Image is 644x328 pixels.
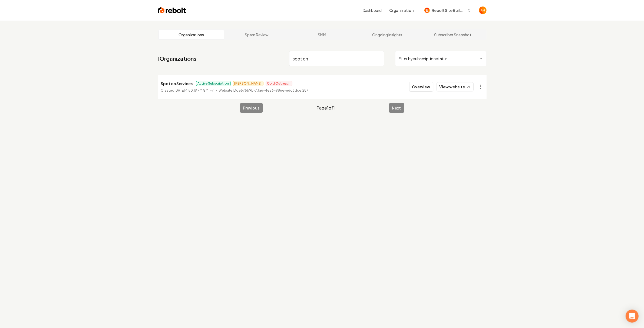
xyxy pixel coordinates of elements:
button: Organization [386,5,417,15]
img: Anthony Hurgoi [479,7,487,14]
a: Organizations [159,30,224,39]
a: Dashboard [363,8,382,13]
button: Overview [409,82,433,92]
a: Ongoing Insights [355,30,420,39]
img: Rebolt Logo [158,7,186,14]
p: Created [161,88,214,93]
a: View website [437,82,474,91]
span: Page 1 of 1 [317,105,335,111]
button: Open user button [479,7,487,14]
span: [PERSON_NAME] [233,81,263,86]
time: [DATE] 4:50:19 PM GMT-7 [175,88,214,92]
span: Rebolt Site Builder [432,8,465,13]
a: Spam Review [224,30,289,39]
span: Cold Outreach [266,81,292,86]
p: Website ID de575b9b-73a6-4ee6-986e-e6c3dce12871 [219,88,310,93]
img: Rebolt Site Builder [424,8,430,13]
a: 1Organizations [158,55,197,62]
a: SMM [289,30,355,39]
a: Subscriber Snapshot [420,30,486,39]
p: Spot on Services [161,80,193,87]
div: Open Intercom Messenger [626,310,639,323]
input: Search by name or ID [289,51,384,66]
span: Active Subscription [196,81,231,86]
